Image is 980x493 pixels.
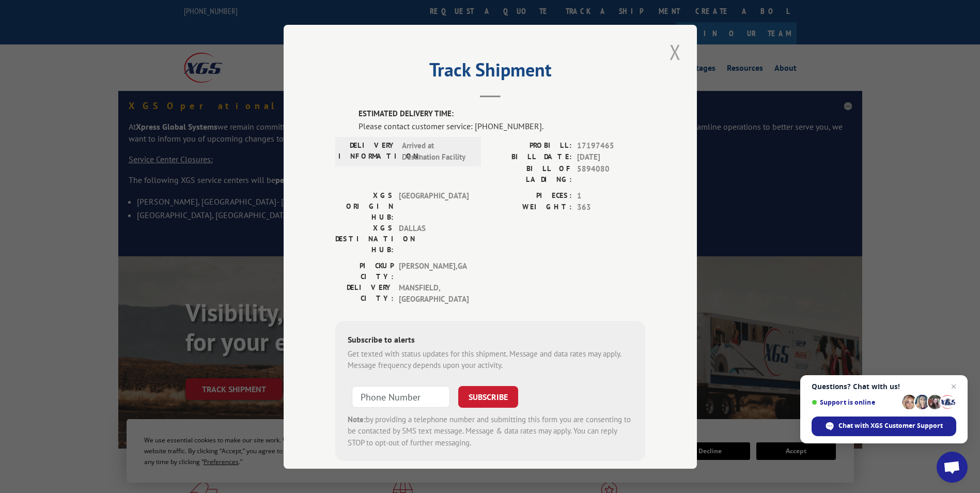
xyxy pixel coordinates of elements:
[577,140,645,151] span: 17197465
[399,222,469,255] span: DALLAS
[348,333,633,348] div: Subscribe to alerts
[812,398,898,406] span: Support is online
[399,190,469,222] span: [GEOGRAPHIC_DATA]
[348,414,366,424] strong: Note:
[399,282,469,305] span: MANSFIELD , [GEOGRAPHIC_DATA]
[348,348,633,371] div: Get texted with status updates for this shipment. Message and data rates may apply. Message frequ...
[335,63,645,82] h2: Track Shipment
[338,140,397,163] label: DELIVERY INFORMATION:
[348,413,633,449] div: by providing a telephone number and submitting this form you are consenting to be contacted by SM...
[577,163,645,184] span: 5894080
[577,190,645,202] span: 1
[335,260,394,282] label: PICKUP CITY:
[490,190,572,202] label: PIECES:
[335,190,394,222] label: XGS ORIGIN HUB:
[458,386,518,407] button: SUBSCRIBE
[359,119,645,132] div: Please contact customer service: [PHONE_NUMBER].
[937,452,968,483] a: Open chat
[335,282,394,305] label: DELIVERY CITY:
[490,163,572,184] label: BILL OF LADING:
[352,386,450,407] input: Phone Number
[490,140,572,151] label: PROBILL:
[577,202,645,213] span: 363
[402,140,472,163] span: Arrived at Destination Facility
[399,260,469,282] span: [PERSON_NAME] , GA
[812,417,956,436] span: Chat with XGS Customer Support
[812,382,956,391] span: Questions? Chat with us!
[335,222,394,255] label: XGS DESTINATION HUB:
[838,421,943,430] span: Chat with XGS Customer Support
[666,38,684,66] button: Close modal
[577,151,645,163] span: [DATE]
[490,202,572,213] label: WEIGHT:
[490,151,572,163] label: BILL DATE:
[359,108,645,120] label: ESTIMATED DELIVERY TIME:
